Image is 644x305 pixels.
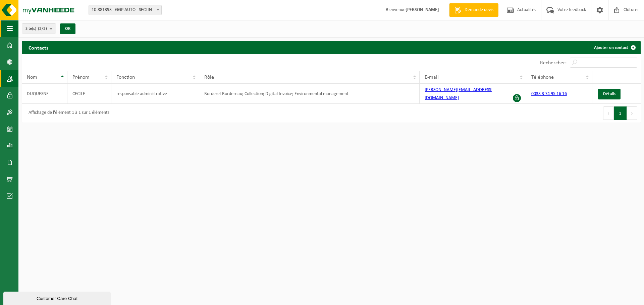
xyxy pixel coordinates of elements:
span: 10-881393 - GGP AUTO - SECLIN [89,5,162,15]
span: Détails [603,92,615,96]
a: [PERSON_NAME][EMAIL_ADDRESS][DOMAIN_NAME] [425,87,492,100]
button: Previous [603,106,614,120]
a: Détails [598,89,621,99]
div: Affichage de l'élément 1 à 1 sur 1 éléments [25,107,109,119]
span: Téléphone [531,75,554,80]
a: 0033 3 74 95 16 16 [531,91,567,96]
span: Prénom [72,75,90,80]
td: responsable administrative [111,84,199,104]
span: Rôle [204,75,214,80]
span: E-mail [425,75,439,80]
span: Fonction [116,75,135,80]
button: Site(s)(2/2) [22,23,56,33]
button: Next [627,106,637,120]
span: Demande devis [463,7,495,13]
td: Borderel-Bordereau; Collection; Digital Invoice; Environmental management [199,84,420,104]
button: 1 [614,106,627,120]
a: Ajouter un contact [589,41,640,54]
td: CECILE [67,84,111,104]
span: 10-881393 - GGP AUTO - SECLIN [89,5,161,15]
span: Nom [27,75,37,80]
button: OK [60,23,75,34]
td: DUQUESNE [22,84,67,104]
span: Site(s) [25,24,47,34]
iframe: chat widget [3,290,112,305]
count: (2/2) [38,26,47,31]
strong: [PERSON_NAME] [406,7,439,12]
a: Demande devis [449,3,498,17]
h2: Contacts [22,41,55,54]
label: Rechercher: [540,60,567,66]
